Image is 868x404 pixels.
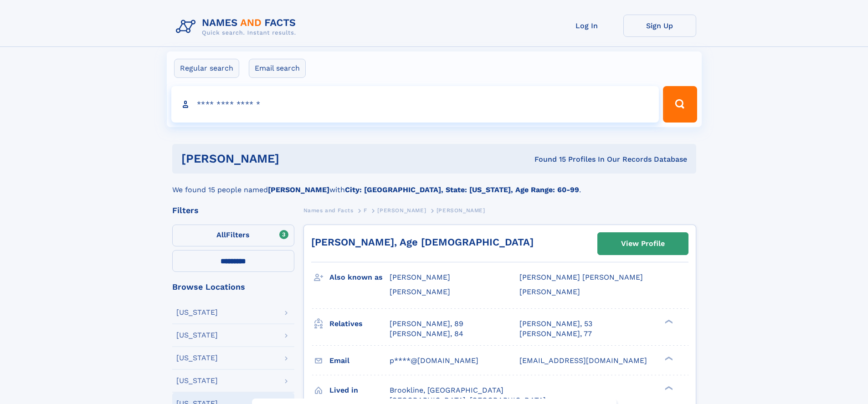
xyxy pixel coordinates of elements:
label: Regular search [174,59,239,78]
input: search input [171,86,659,123]
div: [US_STATE] [176,377,218,384]
div: Filters [172,206,294,215]
span: [PERSON_NAME] [377,207,426,214]
a: [PERSON_NAME], 53 [519,319,592,329]
a: [PERSON_NAME], 77 [519,329,592,339]
img: Logo Names and Facts [172,15,303,39]
span: F [364,207,367,214]
div: ❯ [663,355,673,361]
a: [PERSON_NAME], Age [DEMOGRAPHIC_DATA] [311,236,534,248]
b: City: [GEOGRAPHIC_DATA], State: [US_STATE], Age Range: 60-99 [345,185,579,194]
h3: Also known as [329,270,390,285]
a: View Profile [598,233,688,255]
div: ❯ [663,318,673,324]
span: Brookline, [GEOGRAPHIC_DATA] [390,386,503,394]
div: [US_STATE] [176,354,218,362]
b: [PERSON_NAME] [268,185,329,194]
h1: [PERSON_NAME] [181,153,407,164]
a: Names and Facts [303,205,354,216]
span: [PERSON_NAME] [519,287,580,296]
span: All [216,230,226,239]
label: Filters [172,225,294,246]
span: [EMAIL_ADDRESS][DOMAIN_NAME] [519,356,647,365]
label: Email search [249,59,306,78]
div: Browse Locations [172,283,294,291]
div: [US_STATE] [176,309,218,316]
span: [PERSON_NAME] [PERSON_NAME] [519,273,643,281]
span: [PERSON_NAME] [437,207,485,214]
button: Search Button [663,86,697,123]
h3: Email [329,353,390,368]
a: [PERSON_NAME] [377,205,426,216]
div: ❯ [663,385,673,391]
span: [PERSON_NAME] [390,287,450,296]
div: We found 15 people named with . [172,174,696,195]
a: [PERSON_NAME], 84 [390,329,463,339]
span: [PERSON_NAME] [390,273,450,281]
a: Sign Up [623,15,696,37]
div: Found 15 Profiles In Our Records Database [407,154,687,164]
a: Log In [550,15,623,37]
h3: Relatives [329,316,390,332]
div: View Profile [621,233,665,254]
a: [PERSON_NAME], 89 [390,319,463,329]
div: [US_STATE] [176,332,218,339]
a: F [364,205,367,216]
h3: Lived in [329,383,390,398]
